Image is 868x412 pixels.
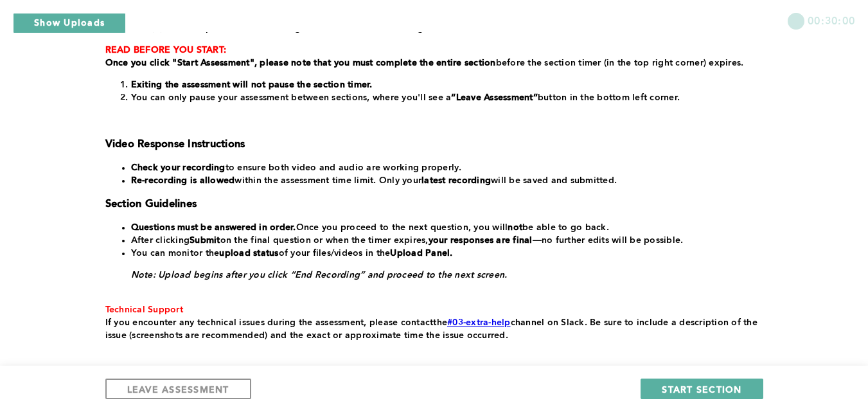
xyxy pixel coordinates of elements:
span: 00:30:00 [808,13,855,28]
strong: Check your recording [131,163,226,172]
h3: Video Response Instructions [105,138,758,151]
li: Once you proceed to the next question, you will be able to go back. [131,221,758,234]
a: #03-extra-help [447,318,511,327]
span: LEAVE ASSESSMENT [127,383,229,395]
em: Note: Upload begins after you click “End Recording” and proceed to the next screen. [131,271,508,280]
li: within the assessment time limit. Only your will be saved and submitted. [131,174,758,187]
strong: upload status [219,249,278,258]
strong: Once you click "Start Assessment", please note that you must complete the entire section [105,58,496,67]
p: the channel on Slack [105,316,758,342]
li: to ensure both video and audio are working properly. [131,161,758,174]
span: START SECTION [662,383,741,395]
button: LEAVE ASSESSMENT [105,379,251,399]
strong: READ BEFORE YOU START: [105,46,227,55]
li: After clicking on the final question or when the timer expires, —no further edits will be possible. [131,234,758,247]
li: You can monitor the of your files/videos in the [131,247,758,260]
button: START SECTION [641,379,763,399]
button: Show Uploads [13,13,126,33]
strong: your responses are final [429,236,533,245]
strong: Re-recording is allowed [131,176,235,185]
p: before the section timer (in the top right corner) expires. [105,57,758,69]
strong: latest recording [421,176,491,185]
li: You can only pause your assessment between sections, where you'll see a button in the bottom left... [131,91,758,104]
strong: Submit [190,236,220,245]
span: If you encounter any technical issues during the assessment, please contact [105,318,434,327]
strong: Exiting the assessment will not pause the section timer. [131,80,373,89]
strong: “Leave Assessment” [451,93,538,102]
h3: Section Guidelines [105,198,758,211]
strong: Upload Panel. [390,249,452,258]
span: Technical Support [105,305,183,314]
strong: Questions must be answered in order. [131,223,296,232]
strong: not [508,223,522,232]
span: . Be sure to include a description of the issue (screenshots are recommended) and the exact or ap... [105,318,761,340]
